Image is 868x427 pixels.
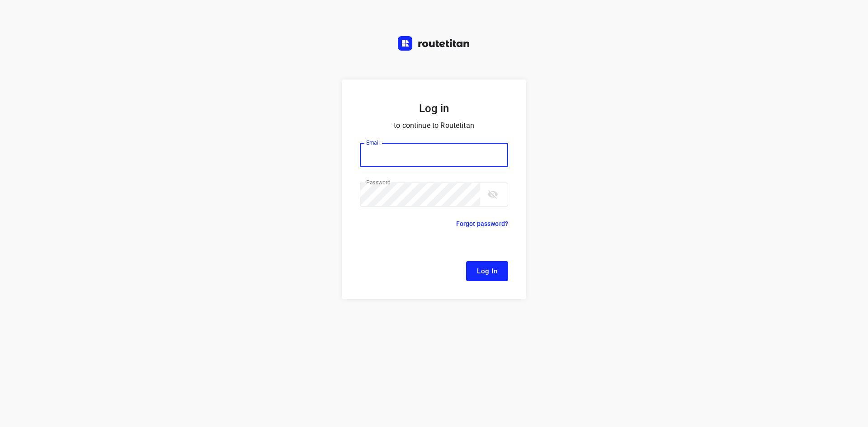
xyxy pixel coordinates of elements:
img: Routetitan [398,36,470,51]
button: Log In [466,261,508,281]
button: toggle password visibility [484,185,502,203]
p: to continue to Routetitan [360,119,508,132]
p: Forgot password? [456,218,508,229]
h5: Log in [360,101,508,116]
span: Log In [477,265,497,277]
